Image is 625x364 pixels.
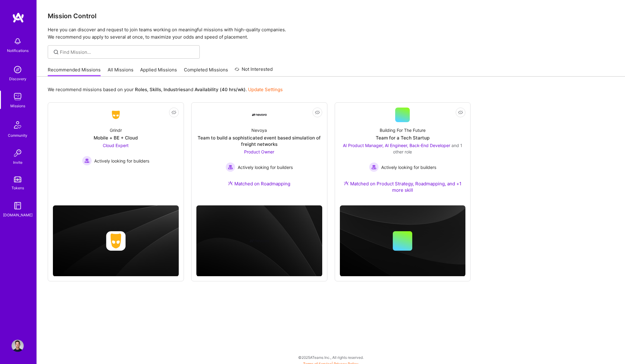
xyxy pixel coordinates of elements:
[248,87,283,92] a: Update Settings
[238,164,293,170] span: Actively looking for builders
[250,231,269,251] img: Company logo
[108,67,133,77] a: All Missions
[110,127,122,133] div: Grindr
[48,26,614,41] p: Here you can discover and request to join teams working on meaningful missions with high-quality ...
[458,110,463,115] i: icon EyeClosed
[8,132,27,139] div: Community
[251,127,267,133] div: Nevoya
[7,47,29,54] div: Notifications
[12,12,24,23] img: logo
[228,181,233,186] img: Ateam Purple Icon
[109,109,123,120] img: Company Logo
[53,108,179,189] a: Company LogoGrindrMobile + BE + CloudCloud Expert Actively looking for buildersActively looking f...
[106,231,126,251] img: Company logo
[164,87,185,92] b: Industries
[12,340,24,352] img: User Avatar
[94,158,149,164] span: Actively looking for builders
[315,110,320,115] i: icon EyeClosed
[53,205,179,276] img: cover
[10,340,25,352] a: User Avatar
[48,86,283,93] p: We recommend missions based on your , , and .
[140,67,177,77] a: Applied Missions
[340,205,466,276] img: cover
[235,66,273,77] a: Not Interested
[94,135,138,141] div: Mobile + BE + Cloud
[380,127,426,133] div: Building For The Future
[14,177,21,182] img: tokens
[381,164,436,170] span: Actively looking for builders
[48,12,614,20] h3: Mission Control
[340,108,466,201] a: Building For The FutureTeam for a Tech StartupAI Product Manager, AI Engineer, Back-End Developer...
[12,185,24,191] div: Tokens
[10,118,25,132] img: Community
[184,67,228,77] a: Completed Missions
[48,67,101,77] a: Recommended Missions
[12,35,24,47] img: bell
[82,156,92,166] img: Actively looking for builders
[196,135,322,147] div: Team to build a sophisticated event based simulation of freight networks
[244,149,274,154] span: Product Owner
[12,147,24,159] img: Invite
[53,49,60,56] i: icon SearchGrey
[9,76,26,82] div: Discovery
[12,91,24,103] img: teamwork
[252,114,267,116] img: Company Logo
[228,180,290,187] div: Matched on Roadmapping
[195,87,246,92] b: Availability (40 hrs/wk)
[12,64,24,76] img: discovery
[10,103,25,109] div: Missions
[343,143,450,148] span: AI Product Manager, AI Engineer, Back-End Developer
[60,49,195,55] input: Find Mission...
[3,212,33,218] div: [DOMAIN_NAME]
[376,135,430,141] div: Team for a Tech Startup
[171,110,176,115] i: icon EyeClosed
[340,180,466,193] div: Matched on Product Strategy, Roadmapping, and +1 more skill
[12,200,24,212] img: guide book
[196,205,322,276] img: cover
[150,87,161,92] b: Skills
[103,143,129,148] span: Cloud Expert
[344,181,349,186] img: Ateam Purple Icon
[369,162,379,172] img: Actively looking for builders
[13,159,22,166] div: Invite
[226,162,235,172] img: Actively looking for builders
[196,108,322,194] a: Company LogoNevoyaTeam to build a sophisticated event based simulation of freight networksProduct...
[135,87,147,92] b: Roles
